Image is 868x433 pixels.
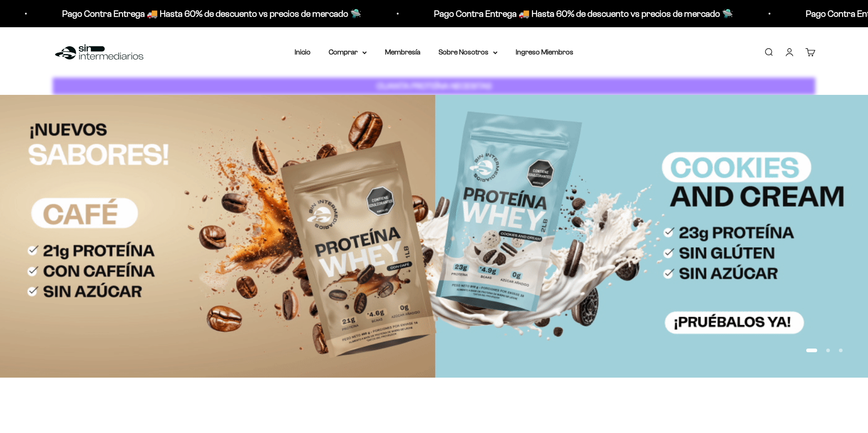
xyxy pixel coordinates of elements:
[62,6,361,21] p: Pago Contra Entrega 🚚 Hasta 60% de descuento vs precios de mercado 🛸
[377,81,492,91] strong: CUANTA PROTEÍNA NECESITAS
[434,6,733,21] p: Pago Contra Entrega 🚚 Hasta 60% de descuento vs precios de mercado 🛸
[439,46,498,58] summary: Sobre Nosotros
[385,48,420,56] a: Membresía
[516,48,573,56] a: Ingreso Miembros
[329,46,367,58] summary: Comprar
[295,48,311,56] a: Inicio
